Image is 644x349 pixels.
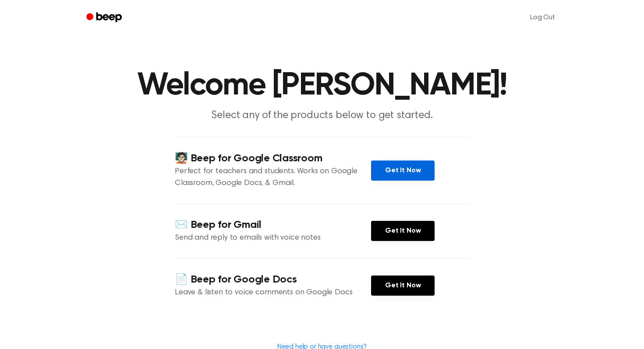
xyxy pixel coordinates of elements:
h1: Welcome [PERSON_NAME]! [98,70,546,101]
p: Select any of the products below to get started. [154,108,490,123]
a: Get It Now [371,221,435,241]
h4: 📄 Beep for Google Docs [175,272,371,287]
a: Beep [80,9,130,26]
p: Send and reply to emails with voice notes [175,232,371,244]
h4: ✉️ Beep for Gmail [175,218,371,232]
a: Log Out [521,7,564,28]
a: Get It Now [371,276,435,296]
a: Get It Now [371,161,435,181]
p: Perfect for teachers and students. Works on Google Classroom, Google Docs, & Gmail. [175,166,371,189]
h4: 🧑🏻‍🏫 Beep for Google Classroom [175,151,371,166]
p: Leave & listen to voice comments on Google Docs [175,287,371,299]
